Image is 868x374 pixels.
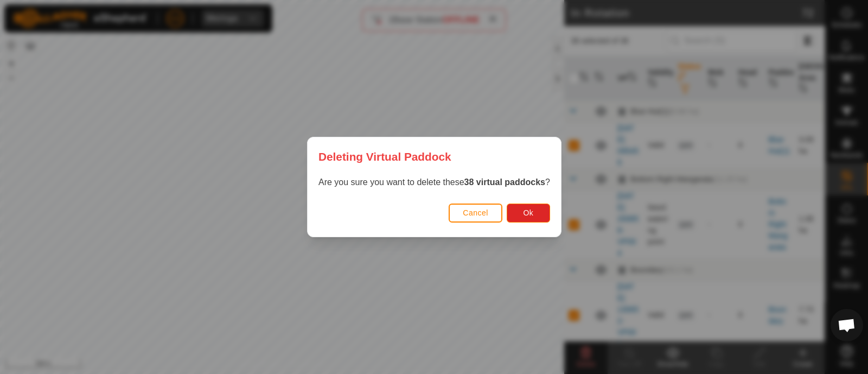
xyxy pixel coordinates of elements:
[464,178,545,187] strong: 38 virtual paddocks
[523,208,533,217] span: Ok
[318,178,550,187] span: Are you sure you want to delete these ?
[463,208,488,217] span: Cancel
[506,204,550,223] button: Ok
[449,204,502,223] button: Cancel
[831,309,863,341] div: Open chat
[318,148,451,165] span: Deleting Virtual Paddock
